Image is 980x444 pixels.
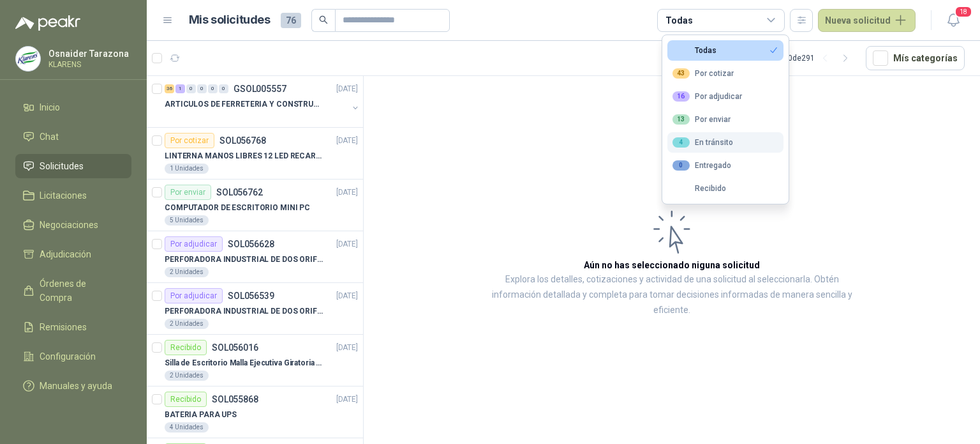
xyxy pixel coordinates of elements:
[667,40,783,61] button: Todas
[40,100,60,114] span: Inicio
[40,320,87,334] span: Remisiones
[667,132,783,153] button: 4En tránsito
[954,6,972,18] span: 18
[672,68,734,79] div: Por cotizar
[147,387,363,438] a: RecibidoSOL055868[DATE] BATERIA PARA UPS4 Unidades
[40,130,59,144] span: Chat
[165,371,209,381] div: 2 Unidades
[165,98,323,111] p: ARTICULOS DE FERRETERIA Y CONSTRUCCION EN GENERAL
[40,379,112,393] span: Manuales y ayuda
[165,202,310,214] p: COMPUTADOR DE ESCRITORIO MINI PC
[165,81,360,122] a: 36 1 0 0 0 0 GSOL005557[DATE] ARTICULOS DE FERRETERIA Y CONSTRUCCION EN GENERAL
[147,231,363,283] a: Por adjudicarSOL056628[DATE] PERFORADORA INDUSTRIAL DE DOS ORIFICIOS2 Unidades
[216,188,263,197] p: SOL056762
[672,160,731,171] div: Entregado
[147,180,363,231] a: Por enviarSOL056762[DATE] COMPUTADOR DE ESCRITORIO MINI PC5 Unidades
[672,137,690,148] div: 4
[667,178,783,199] button: Recibido
[48,49,129,58] p: Osnaider Tarazona
[15,154,131,178] a: Solicitudes
[15,95,131,119] a: Inicio
[15,374,131,398] a: Manuales y ayuda
[584,258,760,272] h3: Aún no has seleccionado niguna solicitud
[147,128,363,180] a: Por cotizarSOL056768[DATE] LINTERNA MANOS LIBRES 12 LED RECARGALE1 Unidades
[48,61,129,68] p: KLARENS
[40,188,87,203] span: Licitaciones
[15,125,131,149] a: Chat
[165,305,323,318] p: PERFORADORA INDUSTRIAL DE DOS ORIFICIOS
[336,238,358,250] p: [DATE]
[219,84,228,93] div: 0
[165,409,237,421] p: BATERIA PARA UPS
[672,46,716,55] div: Todas
[667,109,783,130] button: 13Por enviar
[165,164,209,174] div: 1 Unidades
[189,11,271,29] h1: Mis solicitudes
[336,135,358,147] p: [DATE]
[40,277,119,305] span: Órdenes de Compra
[281,13,301,28] span: 76
[667,63,783,84] button: 43Por cotizar
[165,185,211,200] div: Por enviar
[672,91,742,102] div: Por adjudicar
[672,137,733,148] div: En tránsito
[15,183,131,208] a: Licitaciones
[16,47,40,71] img: Company Logo
[165,236,223,252] div: Por adjudicar
[15,272,131,310] a: Órdenes de Compra
[319,15,328,24] span: search
[15,213,131,237] a: Negociaciones
[336,342,358,354] p: [DATE]
[942,9,965,32] button: 18
[40,247,91,261] span: Adjudicación
[212,395,258,404] p: SOL055868
[672,68,690,79] div: 43
[186,84,196,93] div: 0
[234,84,286,93] p: GSOL005557
[147,283,363,335] a: Por adjudicarSOL056539[DATE] PERFORADORA INDUSTRIAL DE DOS ORIFICIOS2 Unidades
[40,159,84,173] span: Solicitudes
[866,46,965,70] button: Mís categorías
[665,13,692,27] div: Todas
[672,184,726,193] div: Recibido
[208,84,218,93] div: 0
[818,9,916,32] button: Nueva solicitud
[165,288,223,303] div: Por adjudicar
[336,394,358,406] p: [DATE]
[165,84,174,93] div: 36
[165,357,323,369] p: Silla de Escritorio Malla Ejecutiva Giratoria Cromada con Reposabrazos Fijo Negra
[15,315,131,339] a: Remisiones
[228,240,274,249] p: SOL056628
[147,335,363,387] a: RecibidoSOL056016[DATE] Silla de Escritorio Malla Ejecutiva Giratoria Cromada con Reposabrazos Fi...
[667,155,783,176] button: 0Entregado
[175,84,185,93] div: 1
[165,150,323,162] p: LINTERNA MANOS LIBRES 12 LED RECARGALE
[336,290,358,302] p: [DATE]
[777,48,856,68] div: 1 - 50 de 291
[667,86,783,107] button: 16Por adjudicar
[165,392,207,407] div: Recibido
[672,160,690,171] div: 0
[672,91,690,102] div: 16
[336,83,358,95] p: [DATE]
[165,133,214,148] div: Por cotizar
[40,218,98,232] span: Negociaciones
[228,291,274,300] p: SOL056539
[165,319,209,329] div: 2 Unidades
[165,215,209,226] div: 5 Unidades
[165,422,209,433] div: 4 Unidades
[40,349,96,364] span: Configuración
[219,136,266,145] p: SOL056768
[15,15,80,31] img: Logo peakr
[212,343,258,352] p: SOL056016
[15,344,131,369] a: Configuración
[165,340,207,355] div: Recibido
[491,272,852,318] p: Explora los detalles, cotizaciones y actividad de una solicitud al seleccionarla. Obtén informaci...
[165,267,209,277] div: 2 Unidades
[197,84,207,93] div: 0
[165,254,323,266] p: PERFORADORA INDUSTRIAL DE DOS ORIFICIOS
[15,242,131,266] a: Adjudicación
[336,187,358,199] p: [DATE]
[672,114,731,125] div: Por enviar
[672,114,690,125] div: 13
